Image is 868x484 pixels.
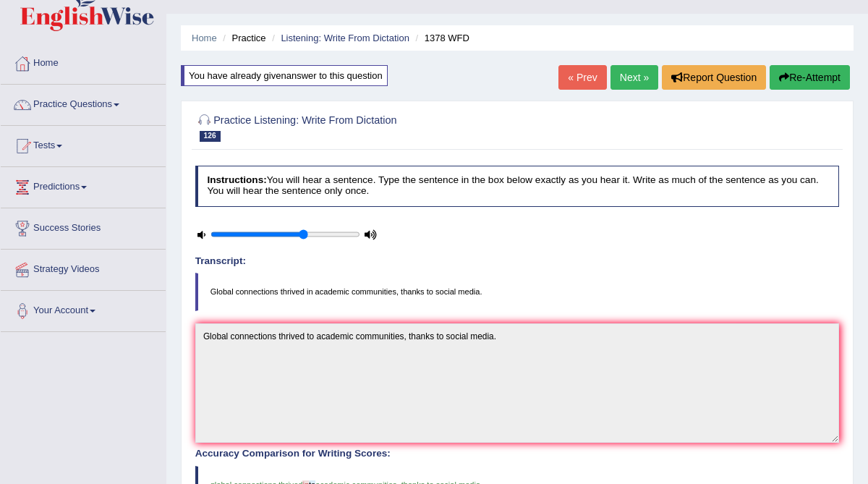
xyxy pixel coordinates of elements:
[207,174,266,185] b: Instructions:
[181,65,388,86] div: You have already given answer to this question
[1,126,166,162] a: Tests
[195,256,840,267] h4: Transcript:
[1,291,166,327] a: Your Account
[610,65,658,90] a: Next »
[219,31,265,45] li: Practice
[195,166,840,207] h4: You will hear a sentence. Type the sentence in the box below exactly as you hear it. Write as muc...
[1,43,166,80] a: Home
[281,33,409,43] a: Listening: Write From Dictation
[195,111,595,142] h2: Practice Listening: Write From Dictation
[662,65,766,90] button: Report Question
[1,85,166,121] a: Practice Questions
[195,273,840,310] blockquote: Global connections thrived in academic communities, thanks to social media.
[558,65,606,90] a: « Prev
[1,250,166,286] a: Strategy Videos
[412,31,469,45] li: 1378 WFD
[192,33,217,43] a: Home
[195,449,840,459] h4: Accuracy Comparison for Writing Scores:
[1,167,166,203] a: Predictions
[770,65,850,90] button: Re-Attempt
[200,131,221,142] span: 126
[1,208,166,245] a: Success Stories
